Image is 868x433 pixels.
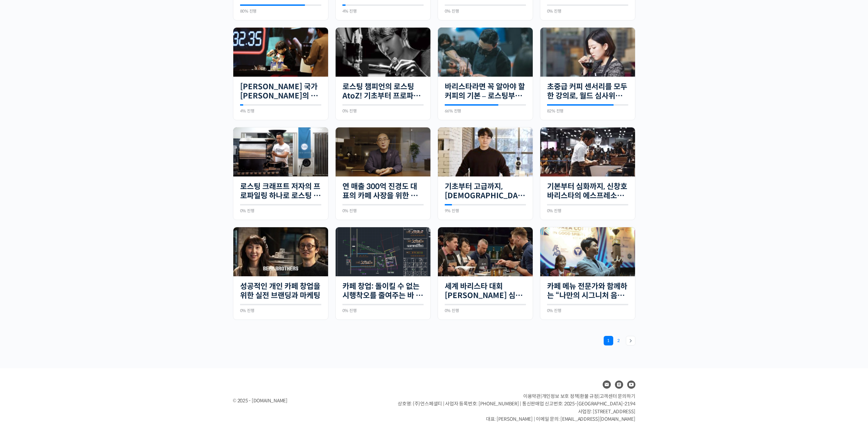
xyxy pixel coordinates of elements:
[240,182,321,201] a: 로스팅 크래프트 저자의 프로파일링 하나로 로스팅 마스터하기
[626,336,635,345] a: 다음 »
[240,9,321,13] div: 80% 진행
[342,109,424,113] div: 0% 진행
[547,282,628,300] a: 카페 메뉴 전문가와 함께하는 “나만의 시그니처 음료” 만들기
[240,209,321,213] div: 0% 진행
[523,393,541,399] a: 이용약관
[445,209,526,213] div: 9% 진행
[445,282,526,300] a: 세계 바리스타 대회 [PERSON_NAME] 심사위원의 커피 센서리 스킬 기초
[547,182,628,201] a: 기본부터 심화까지, 신창호 바리스타의 에스프레소 AtoZ
[604,336,613,345] span: 1
[45,216,88,233] a: 대화
[342,309,424,313] div: 0% 진행
[105,226,114,232] span: 설정
[600,393,635,399] span: 고객센터 문의하기
[580,393,598,399] a: 환불 규정
[614,336,623,345] a: 2
[88,216,131,233] a: 설정
[542,393,579,399] a: 개인정보 보호 정책
[547,309,628,313] div: 0% 진행
[233,396,381,405] div: © 2025 - [DOMAIN_NAME]
[547,82,628,101] a: 초중급 커피 센서리를 모두 한 강의로, 월드 심사위원의 센서리 클래스
[445,82,526,101] a: 바리스타라면 꼭 알아야 할 커피의 기본 – 로스팅부터 에스프레소까지
[342,82,424,101] a: 로스팅 챔피언의 로스팅 AtoZ! 기초부터 프로파일 설계까지
[240,82,321,101] a: [PERSON_NAME] 국가[PERSON_NAME]의 14년 노하우를 모두 담은 라떼아트 클래스
[547,9,628,13] div: 0% 진행
[62,227,71,232] span: 대화
[445,109,526,113] div: 66% 진행
[240,109,321,113] div: 4% 진행
[342,9,424,13] div: 4% 진행
[445,9,526,13] div: 0% 진행
[342,209,424,213] div: 0% 진행
[547,209,628,213] div: 0% 진행
[398,392,635,423] p: | | | 상호명: (주)언스페셜티 | 사업자 등록번호: [PHONE_NUMBER] | 통신판매업 신고번호: 2025-[GEOGRAPHIC_DATA]-2194 사업장: [ST...
[240,309,321,313] div: 0% 진행
[342,182,424,201] a: 연 매출 300억 진경도 대표의 카페 사장을 위한 경영 수업
[445,182,526,201] a: 기초부터 고급까지, [DEMOGRAPHIC_DATA] 국가대표 [PERSON_NAME] 바리[PERSON_NAME]의 브루잉 클래스
[342,282,424,300] a: 카페 창업: 돌이킬 수 없는 시행착오를 줄여주는 바 설계 노하우
[2,216,45,233] a: 홈
[240,282,321,300] a: 성공적인 개인 카페 창업을 위한 실전 브랜딩과 마케팅
[21,226,26,232] span: 홈
[547,109,628,113] div: 82% 진행
[445,309,526,313] div: 0% 진행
